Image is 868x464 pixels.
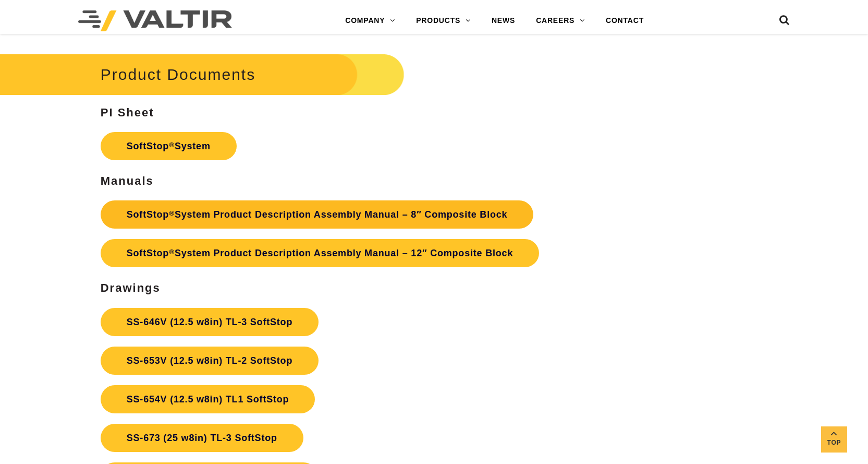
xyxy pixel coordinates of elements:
[169,248,175,256] sup: ®
[78,10,232,31] img: Valtir
[101,385,315,413] a: SS-654V (12.5 w8in) TL1 SoftStop
[169,141,175,149] sup: ®
[595,10,654,31] a: CONTACT
[101,347,319,375] a: SS-653V (12.5 w8in) TL-2 SoftStop
[481,10,525,31] a: NEWS
[101,106,154,119] strong: PI Sheet
[169,209,175,217] sup: ®
[101,132,237,160] a: SoftStop®System
[525,10,595,31] a: CAREERS
[406,10,481,31] a: PRODUCTS
[101,174,154,187] strong: Manuals
[101,239,539,267] a: SoftStop®System Product Description Assembly Manual – 12″ Composite Block
[821,426,847,453] a: Top
[101,424,303,452] a: SS-673 (25 w8in) TL-3 SoftStop
[335,10,406,31] a: COMPANY
[101,281,161,294] strong: Drawings
[821,437,847,449] span: Top
[101,308,319,336] a: SS-646V (12.5 w8in) TL-3 SoftStop
[101,200,534,229] a: SoftStop®System Product Description Assembly Manual – 8″ Composite Block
